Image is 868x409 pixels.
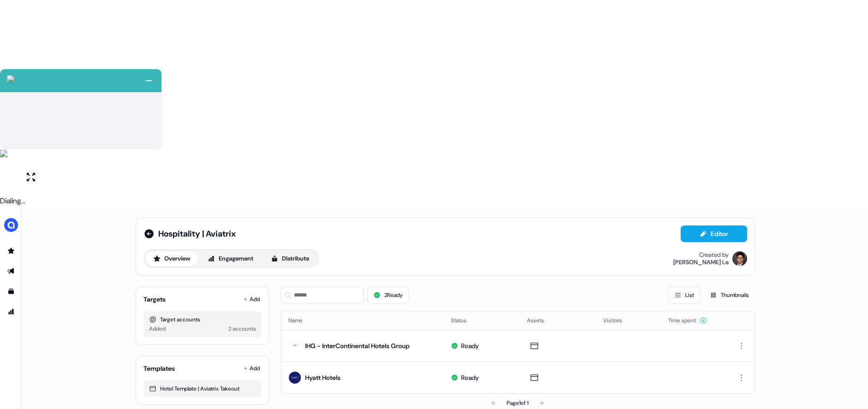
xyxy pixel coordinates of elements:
[7,75,14,83] img: callcloud-icon-white-35.svg
[145,251,198,266] button: Overview
[158,228,236,239] span: Hospitality | Aviatrix
[241,362,262,375] button: Add
[673,259,729,266] div: [PERSON_NAME] Le
[699,251,729,259] div: Created by
[668,287,700,303] button: List
[681,230,747,240] a: Editor
[200,251,261,266] button: Engagement
[603,312,633,329] button: Visitors
[367,287,409,303] button: 2Ready
[305,341,410,350] div: IHG - InterContinental Hotels Group
[288,312,314,329] button: Name
[668,312,707,329] button: Time spent
[4,304,18,319] a: Go to attribution
[461,341,479,350] div: Ready
[149,324,166,333] div: Added
[305,373,341,382] div: Hyatt Hotels
[228,324,256,333] div: 2 accounts
[4,243,18,258] a: Go to prospects
[144,295,166,304] div: Targets
[263,251,317,266] button: Distribute
[520,311,596,330] th: Assets
[241,293,262,306] button: Add
[144,364,175,373] div: Templates
[732,251,747,266] img: Hugh
[451,312,478,329] button: Status
[507,398,528,408] div: Page 1 of 1
[149,315,256,324] div: Target accounts
[681,225,747,242] button: Editor
[461,373,479,382] div: Ready
[704,287,755,303] button: Thumbnails
[149,384,256,393] div: Hotel Template | Aviatrix Takeout
[4,284,18,299] a: Go to templates
[4,264,18,279] a: Go to outbound experience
